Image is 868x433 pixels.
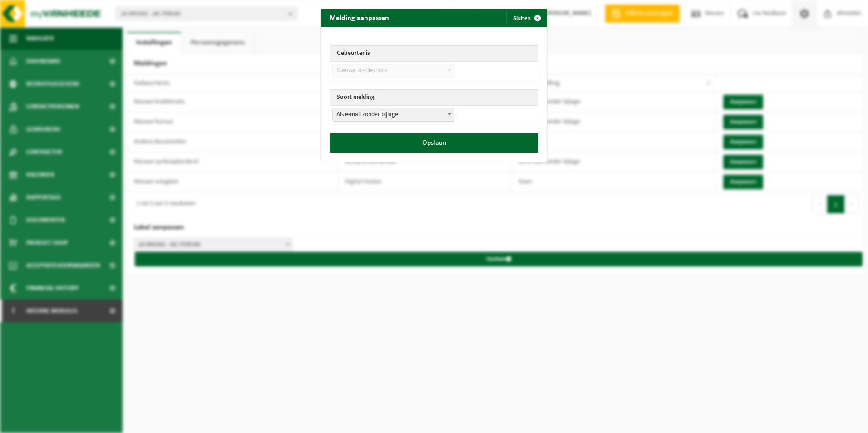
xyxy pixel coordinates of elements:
[332,108,454,122] span: Als e-mail zonder bijlage
[333,64,454,77] span: Nieuwe kredietnota
[333,108,454,121] span: Als e-mail zonder bijlage
[332,64,454,78] span: Nieuwe kredietnota
[506,9,547,27] button: Sluiten
[330,46,538,62] th: Gebeurtenis
[330,133,538,153] button: Opslaan
[321,9,398,26] h2: Melding aanpassen
[330,90,538,106] th: Soort melding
